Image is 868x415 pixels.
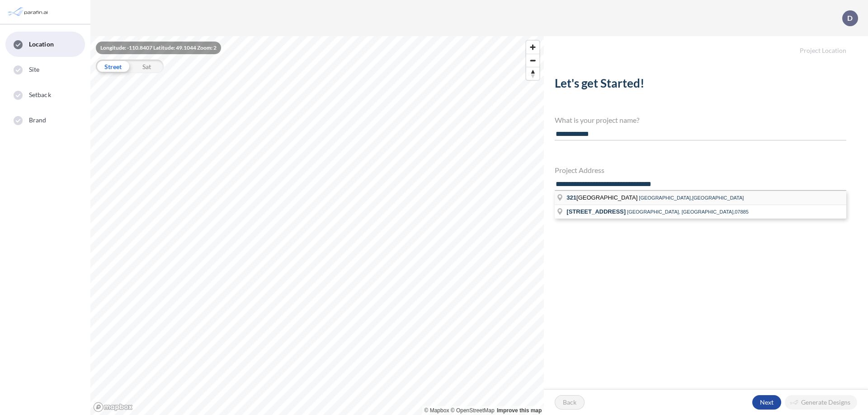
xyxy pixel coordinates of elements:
span: [GEOGRAPHIC_DATA],[GEOGRAPHIC_DATA] [639,195,744,201]
h2: Let's get Started! [555,76,846,94]
span: 321 [566,194,576,201]
span: [GEOGRAPHIC_DATA], [GEOGRAPHIC_DATA],07885 [627,209,749,214]
div: Longitude: -110.8407 Latitude: 49.1044 Zoom: 2 [96,42,221,54]
button: Zoom out [526,54,539,67]
span: [STREET_ADDRESS] [566,208,626,215]
button: Zoom in [526,41,539,54]
h4: Project Address [555,166,846,174]
canvas: Map [90,36,544,415]
a: OpenStreetMap [451,407,495,414]
button: Reset bearing to north [526,67,539,80]
p: Next [760,398,774,407]
span: Setback [29,90,51,99]
p: D [847,14,853,22]
a: Improve this map [497,407,542,414]
a: Mapbox [425,407,449,414]
button: Next [752,395,781,410]
span: [GEOGRAPHIC_DATA] [566,194,639,201]
div: Street [96,60,130,73]
span: Brand [29,116,47,125]
h5: Project Location [544,36,868,55]
h4: What is your project name? [555,116,846,124]
span: Location [29,40,54,49]
span: Site [29,65,39,74]
div: Sat [130,60,164,73]
a: Mapbox homepage [93,402,133,412]
img: Parafin [7,4,51,20]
